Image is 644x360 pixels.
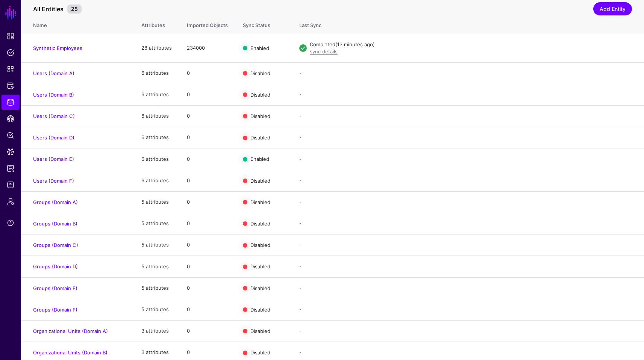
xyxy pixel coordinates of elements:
td: 234000 [179,34,235,62]
a: Protected Systems [2,78,20,93]
span: Snippets [7,65,14,73]
span: Disabled [250,177,270,183]
th: Name [21,14,134,34]
a: Policies [2,45,20,60]
td: 0 [179,320,235,342]
th: Attributes [134,14,179,34]
a: CAEP Hub [2,111,20,126]
td: 6 attributes [134,62,179,84]
a: Users (Domain A) [33,70,74,76]
app-datasources-item-entities-syncstatus: - [299,285,302,291]
td: 5 attributes [134,191,179,213]
span: Policies [7,49,14,56]
td: 6 attributes [134,84,179,105]
td: 0 [179,170,235,191]
span: Disabled [250,285,270,291]
th: Last Sync [292,14,644,34]
a: Data Lens [2,144,20,159]
a: Synthetic Employees [33,45,82,51]
app-datasources-item-entities-syncstatus: - [299,134,302,140]
a: Groups (Domain A) [33,199,78,205]
a: Add Entity [593,2,632,15]
td: 3 attributes [134,320,179,342]
span: Enabled [250,45,269,51]
span: All Entities [31,5,65,14]
span: Disabled [250,199,270,205]
app-datasources-item-entities-syncstatus: - [299,220,302,226]
a: Identity Data Fabric [2,95,20,110]
span: Disabled [250,349,270,355]
td: 0 [179,234,235,256]
span: Disabled [250,221,270,227]
td: 6 attributes [134,127,179,148]
a: Organizational Units (Domain B) [33,349,108,355]
td: 5 attributes [134,234,179,256]
a: Groups (Domain D) [33,263,78,269]
small: 25 [67,5,82,14]
td: 6 attributes [134,105,179,127]
a: Logs [2,177,20,192]
td: 28 attributes [134,34,179,62]
app-datasources-item-entities-syncstatus: - [299,177,302,183]
td: 0 [179,105,235,127]
app-datasources-item-entities-syncstatus: - [299,91,302,97]
a: Groups (Domain B) [33,221,77,227]
app-datasources-item-entities-syncstatus: - [299,328,302,334]
a: Groups (Domain C) [33,242,78,248]
a: SGNL [5,5,17,21]
a: Users (Domain C) [33,113,75,119]
span: Identity Data Fabric [7,98,14,106]
a: Organizational Units (Domain A) [33,328,108,334]
td: 0 [179,148,235,170]
app-datasources-item-entities-syncstatus: - [299,263,302,269]
a: Users (Domain F) [33,178,74,184]
span: Disabled [250,306,270,312]
a: sync details [310,48,338,54]
td: 5 attributes [134,256,179,277]
a: Groups (Domain F) [33,307,77,313]
span: Dashboard [7,32,14,40]
span: CAEP Hub [7,115,14,123]
span: Disabled [250,135,270,141]
a: Snippets [2,62,20,77]
div: Completed (13 minutes ago) [310,41,632,48]
span: Disabled [250,113,270,119]
td: 5 attributes [134,299,179,320]
td: 0 [179,84,235,105]
span: Disabled [250,242,270,248]
span: Logs [7,181,14,189]
app-datasources-item-entities-syncstatus: - [299,199,302,205]
app-datasources-item-entities-syncstatus: - [299,70,302,76]
span: Reports [7,165,14,172]
td: 0 [179,277,235,299]
app-datasources-item-entities-syncstatus: - [299,156,302,162]
span: Support [7,219,14,227]
app-datasources-item-entities-syncstatus: - [299,306,302,312]
th: Imported Objects [179,14,235,34]
th: Sync Status [235,14,292,34]
td: 5 attributes [134,277,179,299]
td: 0 [179,62,235,84]
td: 5 attributes [134,213,179,234]
td: 6 attributes [134,148,179,170]
app-datasources-item-entities-syncstatus: - [299,113,302,119]
a: Groups (Domain E) [33,285,77,291]
a: Policy Lens [2,128,20,143]
app-datasources-item-entities-syncstatus: - [299,349,302,355]
span: Admin [7,198,14,205]
td: 0 [179,191,235,213]
span: Enabled [250,156,269,162]
td: 0 [179,213,235,234]
a: Dashboard [2,29,20,44]
td: 0 [179,127,235,148]
span: Data Lens [7,148,14,156]
span: Disabled [250,70,270,76]
a: Reports [2,161,20,176]
a: Users (Domain B) [33,92,74,98]
span: Disabled [250,328,270,334]
td: 0 [179,256,235,277]
app-datasources-item-entities-syncstatus: - [299,242,302,248]
span: Policy Lens [7,132,14,139]
td: 0 [179,299,235,320]
span: Disabled [250,91,270,97]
